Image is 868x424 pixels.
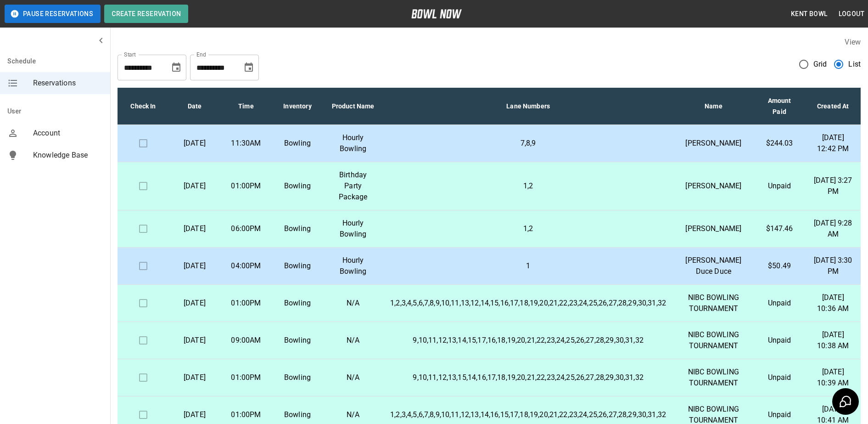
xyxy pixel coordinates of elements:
[176,409,213,420] p: [DATE]
[805,88,861,125] th: Created At
[390,260,666,271] p: 1
[761,335,798,346] p: Unpaid
[681,181,746,192] p: [PERSON_NAME]
[761,138,798,149] p: $244.03
[681,138,746,149] p: [PERSON_NAME]
[220,88,272,125] th: Time
[176,181,213,192] p: [DATE]
[272,88,323,125] th: Inventory
[169,88,220,125] th: Date
[176,138,213,149] p: [DATE]
[812,329,853,351] p: [DATE] 10:38 AM
[411,9,462,18] img: logo
[330,132,375,154] p: Hourly Bowling
[176,298,213,309] p: [DATE]
[330,255,375,277] p: Hourly Bowling
[330,409,375,420] p: N/A
[813,59,827,70] span: Grid
[279,138,316,149] p: Bowling
[390,298,666,309] p: 1,2,3,4,5,6,7,8,9,10,11,13,12,14,15,16,17,18,19,20,21,22,23,24,25,26,27,28,29,30,31,32
[681,255,746,277] p: [PERSON_NAME] Duce Duce
[279,260,316,271] p: Bowling
[176,223,213,234] p: [DATE]
[228,260,264,271] p: 04:00PM
[279,409,316,420] p: Bowling
[228,138,264,149] p: 11:30AM
[167,58,185,77] button: Choose date, selected date is Oct 2, 2025
[279,223,316,234] p: Bowling
[754,88,806,125] th: Amount Paid
[118,88,169,125] th: Check In
[390,409,666,420] p: 1,2,3,4,5,6,7,8,9,10,11,12,13,14,16,15,17,18,19,20,21,22,23,24,25,26,27,28,29,30,31,32
[761,298,798,309] p: Unpaid
[228,409,264,420] p: 01:00PM
[681,292,746,314] p: NIBC BOWLING TOURNAMENT
[812,367,853,389] p: [DATE] 10:39 AM
[330,170,375,203] p: Birthday Party Package
[330,218,375,240] p: Hourly Bowling
[761,409,798,420] p: Unpaid
[330,335,375,346] p: N/A
[390,223,666,234] p: 1,2
[681,223,746,234] p: [PERSON_NAME]
[330,372,375,383] p: N/A
[176,260,213,271] p: [DATE]
[104,5,188,23] button: Create Reservation
[33,128,103,139] span: Account
[845,38,861,46] label: View
[176,372,213,383] p: [DATE]
[228,181,264,192] p: 01:00PM
[761,181,798,192] p: Unpaid
[279,335,316,346] p: Bowling
[390,335,666,346] p: 9,10,11,12,13,14,15,17,16,18,19,20,21,22,23,24,25,26,27,28,29,30,31,32
[812,255,853,277] p: [DATE] 3:30 PM
[848,59,861,70] span: List
[228,335,264,346] p: 09:00AM
[761,372,798,383] p: Unpaid
[33,78,103,89] span: Reservations
[279,372,316,383] p: Bowling
[673,88,754,125] th: Name
[279,181,316,192] p: Bowling
[228,223,264,234] p: 06:00PM
[383,88,673,125] th: Lane Numbers
[228,372,264,383] p: 01:00PM
[5,5,101,23] button: Pause Reservations
[228,298,264,309] p: 01:00PM
[812,292,853,314] p: [DATE] 10:36 AM
[390,372,666,383] p: 9,10,11,12,13,15,14,16,17,18,19,20,21,22,23,24,25,26,27,28,29,30,31,32
[681,367,746,389] p: NIBC BOWLING TOURNAMENT
[390,138,666,149] p: 7,8,9
[390,181,666,192] p: 1,2
[812,132,853,154] p: [DATE] 12:42 PM
[279,298,316,309] p: Bowling
[812,218,853,240] p: [DATE] 9:28 AM
[323,88,383,125] th: Product Name
[787,6,831,23] button: Kent Bowl
[681,329,746,351] p: NIBC BOWLING TOURNAMENT
[330,298,375,309] p: N/A
[176,335,213,346] p: [DATE]
[761,223,798,234] p: $147.46
[33,150,103,161] span: Knowledge Base
[240,58,258,77] button: Choose date, selected date is Nov 2, 2025
[835,6,868,23] button: Logout
[812,175,853,197] p: [DATE] 3:27 PM
[761,260,798,271] p: $50.49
